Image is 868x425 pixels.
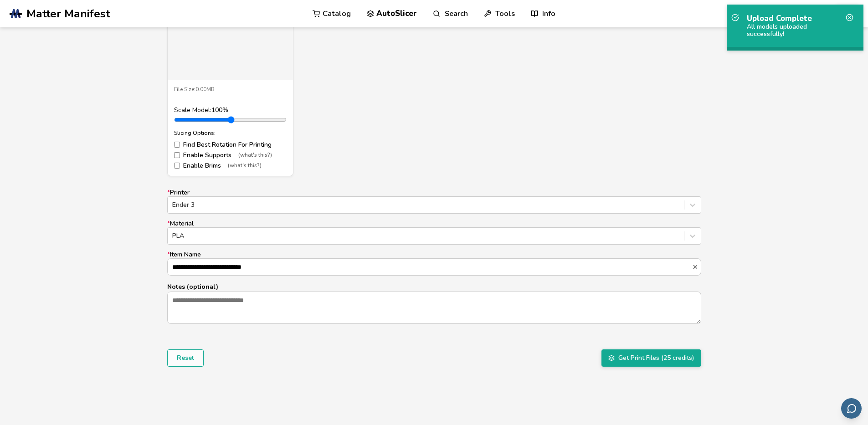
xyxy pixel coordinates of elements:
label: Item Name [167,251,701,276]
button: Get Print Files (25 credits) [601,349,701,367]
button: *Item Name [692,264,701,270]
input: Enable Supports(what's this?) [174,152,180,158]
span: (what's this?) [238,152,272,159]
div: Scale Model: 100 % [174,107,287,114]
input: Enable Brims(what's this?) [174,163,180,169]
p: Upload Complete [747,14,843,23]
span: (what's this?) [228,163,262,169]
p: Notes (optional) [167,282,701,292]
div: File Size: 0.00MB [174,87,287,93]
label: Printer [167,189,701,214]
div: Slicing Options: [174,130,287,136]
label: Material [167,220,701,245]
input: Find Best Rotation For Printing [174,142,180,148]
button: Send feedback via email [841,398,862,419]
textarea: Notes (optional) [168,292,701,323]
span: Matter Manifest [26,7,110,20]
input: *Item Name [168,259,692,275]
label: Enable Brims [174,162,287,169]
label: Find Best Rotation For Printing [174,141,287,148]
label: Enable Supports [174,152,287,159]
div: All models uploaded successfully! [747,23,843,38]
button: Reset [167,349,204,367]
